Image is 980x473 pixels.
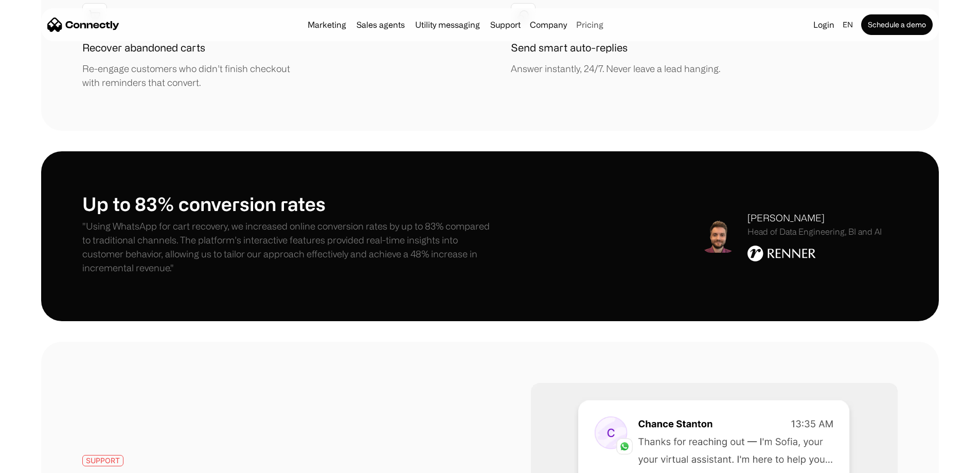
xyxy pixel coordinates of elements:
div: Head of Data Engineering, BI and AI [747,227,882,237]
aside: Language selected: English [10,454,62,469]
h1: Send smart auto-replies [511,40,628,56]
a: Login [809,17,839,32]
a: Support [486,21,525,29]
a: home [47,17,119,32]
a: Sales agents [352,21,409,29]
a: Schedule a demo [861,14,933,35]
a: Pricing [572,21,608,29]
div: Answer instantly, 24/7. Never leave a lead hanging. [511,62,720,76]
div: SUPPORT [86,457,120,464]
ul: Language list [21,455,62,469]
div: en [839,17,859,32]
h1: Recover abandoned carts [82,40,205,56]
div: en [843,17,853,32]
div: Company [530,17,567,32]
a: Utility messaging [411,21,484,29]
div: [PERSON_NAME] [747,211,882,225]
h1: Up to 83% conversion rates [82,192,490,215]
p: "Using WhatsApp for cart recovery, we increased online conversion rates by up to 83% compared to ... [82,219,490,275]
div: Re-engage customers who didn’t finish checkout with reminders that convert. [82,62,304,90]
div: Company [527,17,570,32]
a: Marketing [304,21,350,29]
